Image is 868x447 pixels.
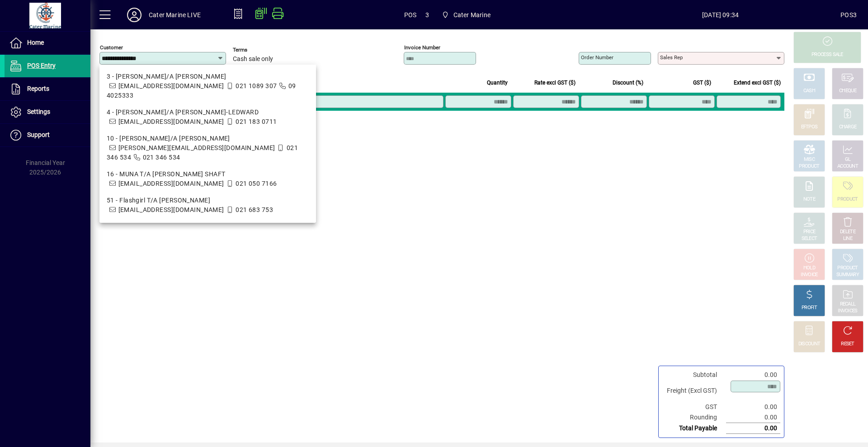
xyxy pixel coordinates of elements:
span: Discount (%) [613,78,643,88]
mat-label: Invoice number [404,44,440,51]
span: [EMAIL_ADDRESS][DOMAIN_NAME] [118,180,224,187]
span: [EMAIL_ADDRESS][DOMAIN_NAME] [118,206,224,213]
span: 021 050 7166 [236,180,277,187]
mat-label: Sales rep [660,54,683,61]
mat-option: 51 - Flashgirl T/A Warwick Tompkins [99,192,316,218]
div: ACCOUNT [837,163,858,170]
div: 55 - [PERSON_NAME] T/A ex WILD SWEET [107,222,309,231]
div: CHEQUE [839,88,856,94]
div: EFTPOS [801,124,818,131]
mat-option: 55 - PETER LENNOX T/A ex WILD SWEET [99,218,316,245]
mat-option: 16 - MUNA T/A MALCOM SHAFT [99,166,316,192]
span: POS [404,8,417,22]
a: Home [5,32,90,54]
div: GL [845,156,851,163]
span: Rate excl GST ($) [534,78,576,88]
mat-option: 10 - ILANDA T/A Mike Pratt [99,130,316,166]
div: SUMMARY [836,272,859,278]
div: 3 - [PERSON_NAME]/A [PERSON_NAME] [107,72,309,81]
div: CHARGE [839,124,857,131]
div: PRODUCT [799,163,819,170]
a: Support [5,124,90,146]
div: 10 - [PERSON_NAME]/A [PERSON_NAME] [107,134,309,143]
div: PRICE [803,229,816,235]
span: Quantity [487,78,508,88]
td: Subtotal [662,370,726,380]
span: Settings [27,108,50,115]
a: Settings [5,101,90,123]
div: CASH [803,88,815,94]
span: [EMAIL_ADDRESS][DOMAIN_NAME] [118,118,224,125]
td: 0.00 [726,370,780,380]
div: HOLD [803,265,815,272]
div: Cater Marine LIVE [149,8,201,22]
span: Extend excl GST ($) [734,78,781,88]
mat-label: Customer [100,44,123,51]
mat-option: 4 - Amadis T/A LILY KOZMIAN-LEDWARD [99,104,316,130]
span: 021 183 0711 [236,118,277,125]
button: Profile [120,7,149,23]
span: Terms [233,47,287,53]
td: Freight (Excl GST) [662,380,726,402]
span: 021 683 753 [236,206,273,213]
div: PROFIT [802,305,817,311]
div: INVOICES [838,308,857,315]
div: RECALL [840,301,856,308]
span: GST ($) [693,78,711,88]
span: Reports [27,85,49,92]
td: GST [662,402,726,412]
div: NOTE [803,196,815,203]
div: POS3 [840,8,857,22]
div: 51 - Flashgirl T/A [PERSON_NAME] [107,196,309,205]
div: PROCESS SALE [811,52,843,58]
td: 0.00 [726,412,780,423]
span: 3 [425,8,429,22]
td: Rounding [662,412,726,423]
div: 16 - MUNA T/A [PERSON_NAME] SHAFT [107,169,309,179]
td: 0.00 [726,402,780,412]
span: Support [27,131,50,138]
div: PRODUCT [837,196,858,203]
div: DISCOUNT [798,341,820,348]
span: POS Entry [27,62,56,69]
mat-option: 3 - SARRIE T/A ANTJE MULLER [99,68,316,104]
div: PRODUCT [837,265,858,272]
span: Cater Marine [453,8,491,22]
span: [EMAIL_ADDRESS][DOMAIN_NAME] [118,82,224,89]
td: Total Payable [662,423,726,434]
span: 021 1089 307 [236,82,277,89]
mat-label: Order number [581,54,613,61]
div: SELECT [802,235,817,242]
span: [DATE] 09:34 [600,8,840,22]
a: Reports [5,78,90,100]
div: INVOICE [801,272,817,278]
div: MISC [804,156,815,163]
div: LINE [843,235,852,242]
div: 4 - [PERSON_NAME]/A [PERSON_NAME]-LEDWARD [107,108,309,117]
span: Cash sale only [233,56,273,63]
span: Cater Marine [438,7,494,23]
span: 021 346 534 [143,154,180,161]
span: [PERSON_NAME][EMAIL_ADDRESS][DOMAIN_NAME] [118,144,275,151]
td: 0.00 [726,423,780,434]
div: DELETE [840,229,855,235]
span: Home [27,39,44,46]
div: RESET [841,341,854,348]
